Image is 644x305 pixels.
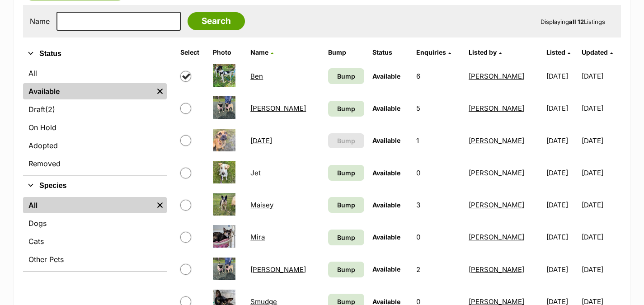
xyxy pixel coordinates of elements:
span: Bump [337,265,355,274]
span: Bump [337,168,355,178]
div: Status [23,63,167,175]
td: 0 [413,157,464,188]
a: Listed by [469,48,502,56]
a: [PERSON_NAME] [250,104,306,113]
a: Remove filter [153,83,167,99]
a: Removed [23,155,167,172]
td: 2 [413,254,464,285]
a: Adopted [23,137,167,154]
td: [DATE] [543,157,581,188]
td: [DATE] [543,254,581,285]
td: [DATE] [543,61,581,92]
td: [DATE] [582,61,620,92]
a: [DATE] [250,136,272,145]
a: All [23,65,167,81]
span: (2) [45,104,55,115]
span: Available [372,72,400,80]
th: Photo [209,45,246,60]
a: Bump [328,230,364,245]
span: Available [372,201,400,209]
td: 0 [413,221,464,253]
a: Other Pets [23,251,167,267]
button: Status [23,48,167,60]
span: translation missing: en.admin.listings.index.attributes.enquiries [416,48,446,56]
a: [PERSON_NAME] [469,72,524,80]
td: [DATE] [582,189,620,221]
strong: all 12 [569,18,584,25]
a: Maisey [250,201,273,209]
a: Mira [250,233,265,241]
a: [PERSON_NAME] [250,265,306,274]
a: Updated [582,48,613,56]
td: [DATE] [543,93,581,124]
a: Jet [250,169,261,177]
input: Search [188,12,245,30]
a: Available [23,83,153,99]
td: [DATE] [543,221,581,253]
span: Bump [337,71,355,81]
span: Bump [337,233,355,242]
span: Listed [546,48,565,56]
td: [DATE] [582,254,620,285]
span: Bump [337,136,355,145]
a: Draft [23,101,167,117]
span: Bump [337,200,355,210]
th: Status [369,45,412,60]
a: Bump [328,101,364,117]
th: Select [177,45,209,60]
span: Displaying Listings [541,18,605,25]
div: Species [23,195,167,271]
span: Available [372,136,400,144]
a: On Hold [23,119,167,136]
td: 3 [413,189,464,221]
span: Name [250,48,268,56]
th: Bump [324,45,367,60]
button: Bump [328,133,364,148]
a: Cats [23,233,167,249]
td: [DATE] [582,157,620,188]
td: [DATE] [543,125,581,156]
td: 1 [413,125,464,156]
a: Bump [328,262,364,277]
span: Available [372,104,400,112]
a: [PERSON_NAME] [469,104,524,113]
span: Available [372,169,400,177]
td: 5 [413,93,464,124]
a: Name [250,48,273,56]
a: [PERSON_NAME] [469,201,524,209]
span: Bump [337,104,355,113]
span: Available [372,265,400,273]
td: [DATE] [582,93,620,124]
a: Bump [328,68,364,84]
a: Listed [546,48,570,56]
a: Enquiries [416,48,451,56]
td: [DATE] [582,125,620,156]
button: Species [23,180,167,192]
a: All [23,197,153,213]
td: 6 [413,61,464,92]
a: Bump [328,165,364,181]
label: Name [30,17,50,25]
a: Bump [328,197,364,213]
span: Available [372,233,400,241]
a: Dogs [23,215,167,231]
span: Updated [582,48,608,56]
a: [PERSON_NAME] [469,169,524,177]
a: [PERSON_NAME] [469,136,524,145]
a: [PERSON_NAME] [469,265,524,274]
a: Remove filter [153,197,167,213]
span: Listed by [469,48,497,56]
a: Ben [250,72,263,80]
td: [DATE] [582,221,620,253]
td: [DATE] [543,189,581,221]
a: [PERSON_NAME] [469,233,524,241]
